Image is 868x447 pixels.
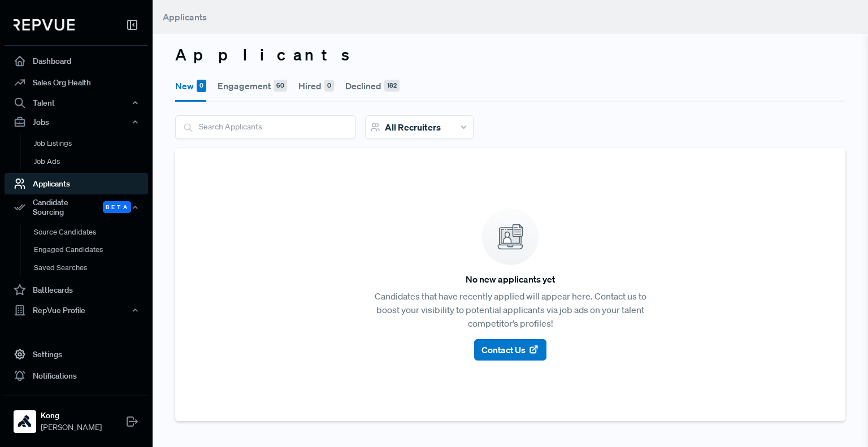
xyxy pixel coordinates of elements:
a: Source Candidates [20,223,163,241]
a: Job Listings [20,134,163,153]
a: KongKong[PERSON_NAME] [5,396,148,438]
a: Dashboard [5,50,148,72]
div: Candidate Sourcing [5,194,148,220]
a: Saved Searches [20,259,163,277]
a: Applicants [5,173,148,194]
a: Notifications [5,365,148,387]
h3: Applicants [175,45,845,64]
button: Engagement60 [218,70,287,102]
a: Engaged Candidates [20,241,163,259]
a: Settings [5,344,148,365]
button: Hired0 [298,70,334,102]
button: New0 [175,70,206,102]
button: Candidate Sourcing Beta [5,194,148,220]
span: Contact Us [481,343,526,357]
img: RepVue [14,19,75,31]
button: Contact Us [474,339,546,361]
img: Kong [16,413,34,431]
h6: No new applicants yet [466,274,555,285]
span: Beta [103,201,131,213]
a: Job Ads [20,153,163,171]
p: Candidates that have recently applied will appear here. Contact us to boost your visibility to po... [366,289,655,330]
input: Search Applicants [176,116,355,138]
button: Jobs [5,112,148,132]
span: All Recruiters [385,121,441,133]
div: 60 [274,80,287,92]
div: 182 [384,80,400,92]
strong: Kong [41,410,102,422]
div: 0 [197,80,206,92]
a: Sales Org Health [5,72,148,93]
button: Declined182 [345,70,400,102]
span: [PERSON_NAME] [41,422,102,433]
a: Battlecards [5,279,148,301]
div: 0 [324,80,334,92]
button: RepVue Profile [5,301,148,320]
button: Talent [5,93,148,112]
span: Applicants [163,11,207,23]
